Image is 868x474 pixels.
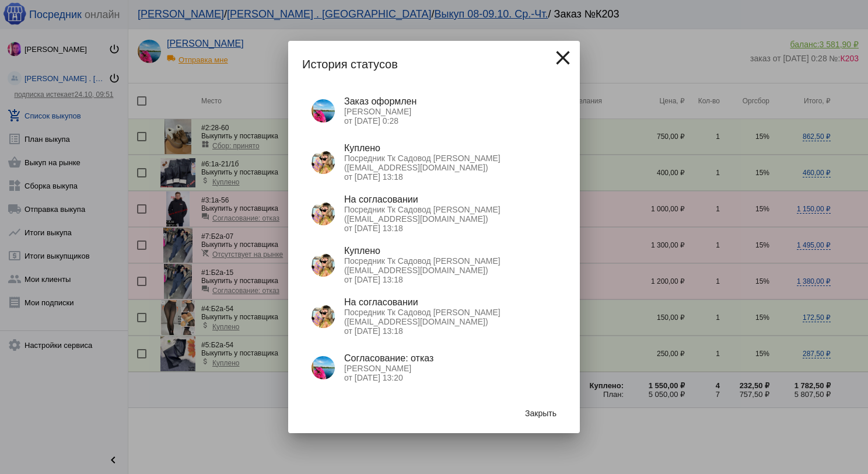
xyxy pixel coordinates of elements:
[344,353,556,364] div: Согласование: отказ
[344,143,556,154] div: Куплено
[311,253,335,277] img: klfIT1i2k3saJfNGA6XPqTU7p5ZjdXiiDsm8fFA7nihaIQp9Knjm0Fohy3f__4ywE27KCYV1LPWaOQBexqZpekWk.jpg
[344,172,556,182] p: от [DATE] 13:18
[311,202,335,225] img: klfIT1i2k3saJfNGA6XPqTU7p5ZjdXiiDsm8fFA7nihaIQp9Knjm0Fohy3f__4ywE27KCYV1LPWaOQBexqZpekWk.jpg
[344,154,556,172] p: Посредник Тк Садовод [PERSON_NAME] ([EMAIL_ADDRESS][DOMAIN_NAME])
[344,194,556,205] div: На согласовании
[344,256,556,275] p: Посредник Тк Садовод [PERSON_NAME] ([EMAIL_ADDRESS][DOMAIN_NAME])
[344,246,556,256] div: Куплено
[344,107,556,116] p: [PERSON_NAME]
[344,205,556,224] p: Посредник Тк Садовод [PERSON_NAME] ([EMAIL_ADDRESS][DOMAIN_NAME])
[525,409,556,418] span: Закрыть
[311,151,335,174] img: klfIT1i2k3saJfNGA6XPqTU7p5ZjdXiiDsm8fFA7nihaIQp9Knjm0Fohy3f__4ywE27KCYV1LPWaOQBexqZpekWk.jpg
[344,326,556,336] p: от [DATE] 13:18
[344,297,556,308] div: На согласовании
[311,99,335,123] img: TDutzmL3pnCc61ieyRQKbxF1oh3ZlHyopRuuLBCcQ47DC32FkPK_1BnhhmTm2SpdidrN2nwNFSFXWT6dC8WtRdgs.jpg
[516,403,566,424] button: Закрыть
[344,116,556,126] p: от [DATE] 0:28
[344,275,556,284] p: от [DATE] 13:18
[311,305,335,328] img: klfIT1i2k3saJfNGA6XPqTU7p5ZjdXiiDsm8fFA7nihaIQp9Knjm0Fohy3f__4ywE27KCYV1LPWaOQBexqZpekWk.jpg
[344,364,556,373] p: [PERSON_NAME]
[344,308,556,326] p: Посредник Тк Садовод [PERSON_NAME] ([EMAIL_ADDRESS][DOMAIN_NAME])
[302,55,566,74] h2: История статусов
[551,46,575,69] mat-icon: close
[344,373,556,382] p: от [DATE] 13:20
[344,224,556,233] p: от [DATE] 13:18
[344,96,556,107] div: Заказ оформлен
[311,356,335,379] img: TDutzmL3pnCc61ieyRQKbxF1oh3ZlHyopRuuLBCcQ47DC32FkPK_1BnhhmTm2SpdidrN2nwNFSFXWT6dC8WtRdgs.jpg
